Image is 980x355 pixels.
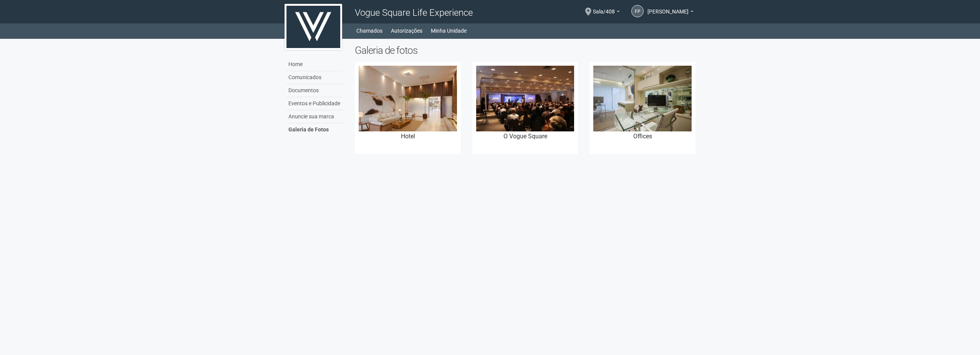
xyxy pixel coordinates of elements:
[355,7,473,18] span: Vogue Square Life Experience
[359,66,457,131] img: 1ba85157-84f3-4b61-8ad8-6c33581baeec
[286,110,343,123] a: Anuncie sua marca
[286,71,343,84] a: Comunicados
[431,25,467,36] a: Minha Unidade
[285,4,342,50] img: logo.jpg
[593,66,692,131] img: 7f9e52b9-5fa4-4f47-aec1-747bd243ef03
[647,10,694,16] a: [PERSON_NAME]
[589,62,695,154] a: Offices
[631,5,644,17] a: FP
[286,123,343,136] a: Galeria de Fotos
[286,97,343,110] a: Eventos e Publicidade
[472,62,578,154] a: O Vogue Square
[286,58,343,71] a: Home
[355,62,461,154] a: Hotel
[593,133,692,139] h3: Offices
[476,66,574,131] img: bec08f20-29b2-46f2-8611-1ab91b45030d
[355,45,695,56] h2: Galeria de fotos
[593,1,615,15] span: Sala/408
[476,133,574,139] h3: O Vogue Square
[356,25,382,36] a: Chamados
[391,25,422,36] a: Autorizações
[359,133,457,139] h3: Hotel
[286,84,343,97] a: Documentos
[593,10,620,16] a: Sala/408
[647,1,689,15] span: Fernando Paulino de Souza Junior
